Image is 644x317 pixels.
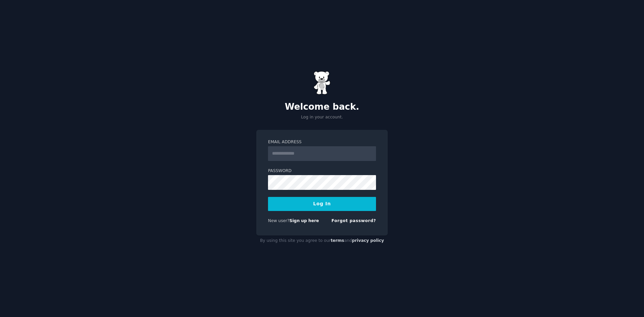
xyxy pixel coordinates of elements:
p: Log in your account. [256,114,388,120]
a: privacy policy [352,238,384,243]
img: Gummy Bear [314,71,330,95]
button: Log In [268,197,376,211]
label: Password [268,168,376,174]
div: By using this site you agree to our and [256,235,388,246]
h2: Welcome back. [256,102,388,112]
a: Sign up here [289,218,319,223]
a: Forgot password? [331,218,376,223]
a: terms [331,238,344,243]
label: Email Address [268,139,376,145]
span: New user? [268,218,289,223]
